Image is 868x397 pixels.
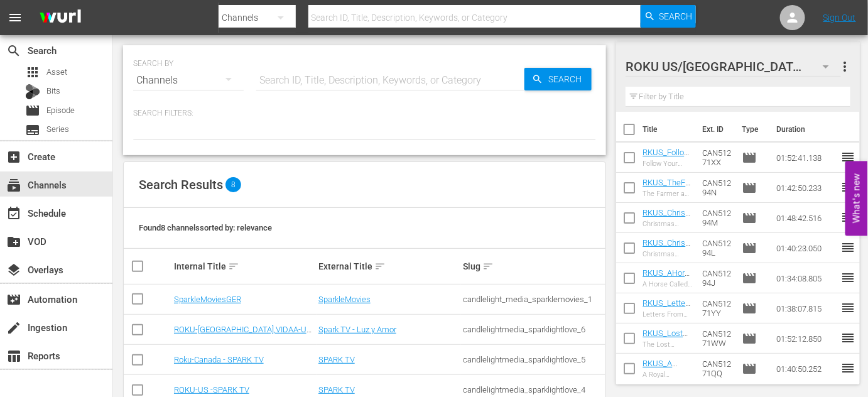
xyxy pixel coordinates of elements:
td: 01:40:50.252 [772,354,841,384]
span: Episode [742,361,757,376]
span: Episode [25,103,40,118]
span: Reports [6,349,21,364]
button: Search [524,68,592,90]
span: VOD [6,234,21,249]
span: Search [6,43,21,58]
span: Search [659,5,693,28]
td: CAN51271WW [697,324,737,354]
span: Series [46,123,69,136]
button: Search [641,5,696,28]
td: CAN51294M [697,203,737,233]
a: RKUS_LostMedallion [643,329,690,347]
div: Slug [463,259,604,274]
a: RKUS_AHorseCalledHope [643,268,690,287]
span: reorder [841,361,856,376]
td: CAN51271XX [697,143,737,173]
span: Automation [6,292,21,307]
div: ROKU US/[GEOGRAPHIC_DATA] [626,49,841,84]
span: sort [482,261,494,272]
span: more_vert [837,59,852,74]
div: Bits [25,84,40,99]
div: A Horse Called Hope [643,280,692,288]
td: 01:48:42.516 [772,203,841,233]
div: Letters From the Heart [643,310,692,318]
span: 8 [225,177,241,192]
a: SPARK TV [318,385,355,394]
div: External Title [318,259,459,274]
div: Christmas Cupcakes [643,250,692,258]
a: ROKU-[GEOGRAPHIC_DATA],VIDAA-US - Spanish - Spark TV - [PERSON_NAME] y Amor [174,325,312,353]
td: 01:52:12.850 [772,324,841,354]
a: RKUS_ChristmasCupcakes [643,238,690,266]
span: Asset [25,65,40,80]
td: CAN51271QQ [697,354,737,384]
span: Search [543,68,592,90]
div: Channels [133,63,244,98]
td: 01:40:23.050 [772,233,841,263]
th: Ext. ID [695,112,735,147]
span: Episode [742,180,757,195]
img: ans4CAIJ8jUAAAAAAAAAAAAAAAAAAAAAAAAgQb4GAAAAAAAAAAAAAAAAAAAAAAAAJMjXAAAAAAAAAAAAAAAAAAAAAAAAgAT5G... [30,3,90,33]
div: Follow Your Heart [643,160,692,168]
span: reorder [841,330,856,345]
span: sort [228,261,239,272]
span: reorder [841,270,856,285]
div: candlelightmedia_sparklightlove_4 [463,385,604,394]
td: CAN51294L [697,233,737,263]
td: CAN51271YY [697,293,737,324]
span: Schedule [6,206,21,221]
span: Episode [742,241,757,256]
span: Episode [742,210,757,226]
span: reorder [841,240,856,255]
a: SparkleMovies [318,295,371,304]
div: The Farmer and the Belle – Saving Santaland [643,190,692,198]
div: Christmas Harmony [643,220,692,228]
span: reorder [841,180,856,195]
th: Title [643,112,695,147]
a: RKUS_ChristmasHarmony [643,208,692,227]
a: Sign Out [823,13,856,23]
div: candlelight_media_sparklemovies_1 [463,295,604,304]
td: CAN51294J [697,263,737,293]
span: Overlays [6,263,21,278]
span: Episode [46,104,75,117]
a: RKUS_A Royal Surprise [643,359,677,387]
a: SPARK TV [318,355,355,364]
a: Roku-Canada - SPARK TV [174,355,264,364]
th: Duration [769,112,845,147]
div: A Royal Surprise [643,371,692,379]
span: Episode [742,301,757,316]
div: Internal Title [174,259,315,274]
span: Ingestion [6,320,21,335]
span: Found 8 channels sorted by: relevance [139,223,272,232]
span: reorder [841,300,856,315]
td: 01:52:41.138 [772,143,841,173]
span: menu [8,10,23,25]
td: 01:34:08.805 [772,263,841,293]
span: sort [374,261,386,272]
span: 180 [808,55,832,81]
a: Spark TV - Luz y Amor [318,325,396,334]
span: Search Results [139,177,223,192]
span: Bits [46,85,60,97]
a: SparkleMoviesGER [174,295,241,304]
button: Open Feedback Widget [845,161,868,236]
span: Episode [742,150,757,165]
span: Episode [742,271,757,286]
span: Create [6,150,21,165]
a: RKUS_LettersFromTheHeart [643,298,692,327]
div: candlelightmedia_sparklightlove_6 [463,325,604,334]
span: Asset [46,66,67,79]
th: Type [735,112,769,147]
span: reorder [841,210,856,225]
a: RKUS_FollowYourHeart99 [643,148,690,166]
span: Episode [742,331,757,346]
td: 01:38:07.815 [772,293,841,324]
a: ROKU-US -SPARK TV [174,385,249,394]
span: reorder [841,150,856,165]
span: Channels [6,178,21,193]
td: CAN51294N [697,173,737,203]
span: Series [25,122,40,138]
p: Search Filters: [133,108,596,119]
div: candlelightmedia_sparklightlove_5 [463,355,604,364]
